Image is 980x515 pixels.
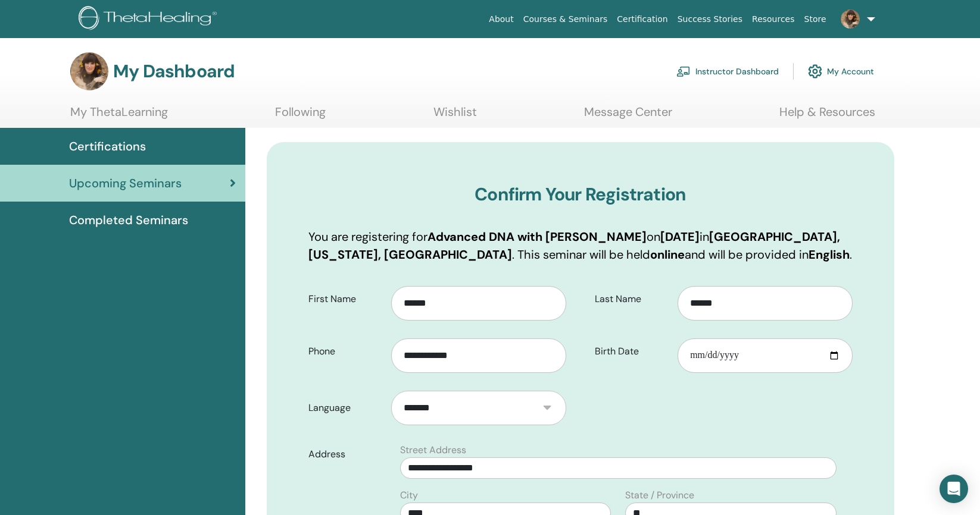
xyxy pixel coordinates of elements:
a: My ThetaLearning [70,105,168,128]
a: Courses & Seminars [519,8,613,30]
img: default.jpg [841,10,860,29]
label: Street Address [400,443,466,457]
a: Help & Resources [779,105,875,128]
a: Wishlist [433,105,477,128]
span: Certifications [69,137,146,155]
a: Certification [612,8,672,30]
label: State / Province [625,488,694,503]
label: Address [299,443,393,466]
a: Success Stories [673,8,747,30]
a: Instructor Dashboard [676,58,779,84]
img: cog.svg [808,61,822,81]
label: First Name [299,288,391,310]
h3: Confirm Your Registration [308,184,853,205]
a: My Account [808,58,874,84]
label: City [400,488,418,503]
span: Upcoming Seminars [69,174,182,192]
img: default.jpg [70,52,108,90]
b: online [650,247,685,262]
a: Message Center [584,105,672,128]
h3: My Dashboard [113,61,235,82]
p: You are registering for on in . This seminar will be held and will be provided in . [308,228,853,263]
label: Language [299,397,391,419]
span: Completed Seminars [69,211,188,229]
b: [DATE] [660,229,700,244]
label: Birth Date [586,340,678,363]
label: Phone [299,340,391,363]
a: Store [800,8,831,30]
b: Advanced DNA with [PERSON_NAME] [427,229,647,244]
label: Last Name [586,288,678,310]
a: Following [275,105,326,128]
img: chalkboard-teacher.svg [676,66,691,77]
a: Resources [747,8,800,30]
div: Open Intercom Messenger [940,475,968,503]
img: logo.png [79,6,221,33]
b: English [809,247,850,262]
a: About [484,8,518,30]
